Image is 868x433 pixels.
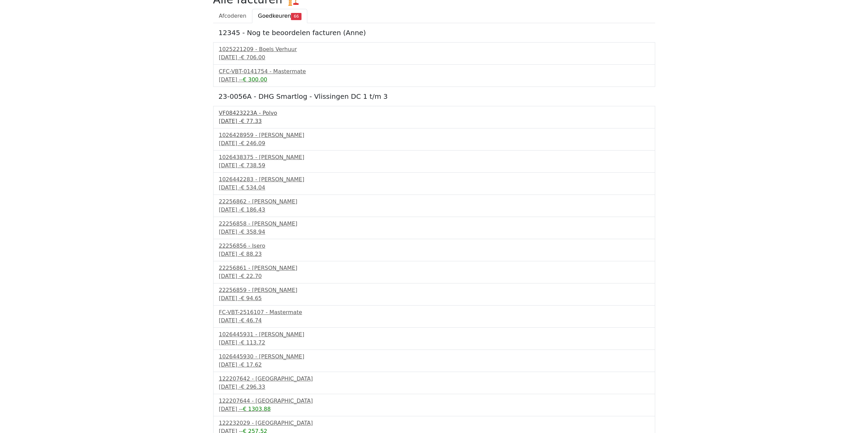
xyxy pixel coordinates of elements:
div: [DATE] - [219,272,649,280]
div: FC-VBT-2516107 - Mastermate [219,308,649,316]
div: CFC-VBT-0141754 - Mastermate [219,67,649,76]
span: € 113.72 [241,339,265,346]
a: 1026428959 - [PERSON_NAME][DATE] -€ 246.09 [219,131,649,148]
div: 1026438375 - [PERSON_NAME] [219,153,649,161]
div: [DATE] - [219,250,649,258]
span: € 706.00 [241,54,265,61]
div: [DATE] - [219,161,649,170]
a: Afcoderen [213,9,252,23]
a: 22256861 - [PERSON_NAME][DATE] -€ 22.70 [219,264,649,280]
span: € 22.70 [241,273,262,279]
div: 22256862 - [PERSON_NAME] [219,198,649,206]
div: 1025221209 - Boels Verhuur [219,45,649,53]
div: 22256861 - [PERSON_NAME] [219,264,649,272]
span: 66 [291,13,301,20]
a: VF08423223A - Polvo[DATE] -€ 77.33 [219,109,649,125]
div: [DATE] - [219,339,649,347]
div: 22256859 - [PERSON_NAME] [219,286,649,294]
div: 1026442283 - [PERSON_NAME] [219,175,649,184]
div: [DATE] - [219,228,649,236]
span: € 738.59 [241,162,265,169]
span: € 17.62 [241,361,262,368]
div: [DATE] - [219,117,649,125]
a: 1026438375 - [PERSON_NAME][DATE] -€ 738.59 [219,153,649,170]
div: [DATE] - [219,405,649,413]
a: Goedkeuren66 [252,9,307,23]
div: 122207642 - [GEOGRAPHIC_DATA] [219,375,649,383]
a: 122207642 - [GEOGRAPHIC_DATA][DATE] -€ 296.33 [219,375,649,391]
span: -€ 1303.88 [241,406,270,412]
div: 122207644 - [GEOGRAPHIC_DATA] [219,397,649,405]
div: 1026445930 - [PERSON_NAME] [219,353,649,361]
div: 122232029 - [GEOGRAPHIC_DATA] [219,419,649,427]
span: € 94.65 [241,295,262,301]
span: -€ 300.00 [241,76,267,83]
div: [DATE] - [219,53,649,62]
a: 22256856 - Isero[DATE] -€ 88.23 [219,242,649,258]
div: 1026428959 - [PERSON_NAME] [219,131,649,139]
a: 1026445930 - [PERSON_NAME][DATE] -€ 17.62 [219,353,649,369]
h5: 12345 - Nog te beoordelen facturen (Anne) [219,29,650,37]
span: € 246.09 [241,140,265,146]
a: 1026442283 - [PERSON_NAME][DATE] -€ 534.04 [219,175,649,192]
a: FC-VBT-2516107 - Mastermate[DATE] -€ 46.74 [219,308,649,325]
a: 22256859 - [PERSON_NAME][DATE] -€ 94.65 [219,286,649,303]
div: [DATE] - [219,316,649,325]
a: 22256862 - [PERSON_NAME][DATE] -€ 186.43 [219,198,649,214]
div: VF08423223A - Polvo [219,109,649,117]
span: € 46.74 [241,317,262,324]
span: € 186.43 [241,206,265,213]
a: 1026445931 - [PERSON_NAME][DATE] -€ 113.72 [219,330,649,347]
div: [DATE] - [219,184,649,192]
div: [DATE] - [219,383,649,391]
span: € 534.04 [241,184,265,191]
div: [DATE] - [219,361,649,369]
span: € 88.23 [241,251,262,257]
span: € 358.94 [241,229,265,235]
a: 1025221209 - Boels Verhuur[DATE] -€ 706.00 [219,45,649,62]
span: Afcoderen [219,13,247,19]
div: [DATE] - [219,139,649,148]
div: [DATE] - [219,76,649,84]
div: 22256856 - Isero [219,242,649,250]
div: [DATE] - [219,294,649,303]
span: € 296.33 [241,384,265,390]
a: 22256858 - [PERSON_NAME][DATE] -€ 358.94 [219,220,649,236]
span: Goedkeuren [258,13,291,19]
span: € 77.33 [241,118,262,124]
div: [DATE] - [219,206,649,214]
div: 1026445931 - [PERSON_NAME] [219,330,649,339]
a: 122207644 - [GEOGRAPHIC_DATA][DATE] --€ 1303.88 [219,397,649,413]
h5: 23-0056A - DHG Smartlog - Vlissingen DC 1 t/m 3 [219,92,650,100]
a: CFC-VBT-0141754 - Mastermate[DATE] --€ 300.00 [219,67,649,84]
div: 22256858 - [PERSON_NAME] [219,220,649,228]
